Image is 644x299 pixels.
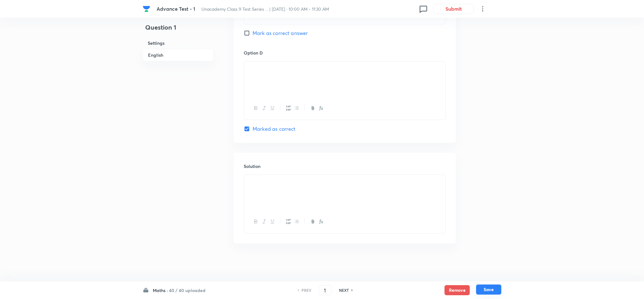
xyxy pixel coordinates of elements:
[143,49,213,61] h6: English
[143,37,213,49] h6: Settings
[301,287,311,293] h6: PREV
[253,125,296,133] span: Marked as correct
[143,23,213,37] h4: Question 1
[339,287,349,293] h6: NEXT
[476,285,501,295] button: Save
[444,285,470,295] button: Remove
[201,6,329,12] span: Unacademy Class 9 Test Series ... | [DATE] · 10:00 AM - 11:30 AM
[169,287,206,294] h6: 40 / 40 uploaded
[433,4,474,14] button: Submit
[157,5,195,12] span: Advance Test - 1
[249,70,249,71] img: 29-08-25-04:38:20-AM
[244,163,446,170] h6: Solution
[249,184,249,184] img: 29-08-25-04:38:27-AM
[143,5,150,13] img: Company Logo
[143,5,152,13] a: Company Logo
[153,287,168,294] h6: Maths ·
[244,49,446,56] h6: Option D
[253,29,308,37] span: Mark as correct answer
